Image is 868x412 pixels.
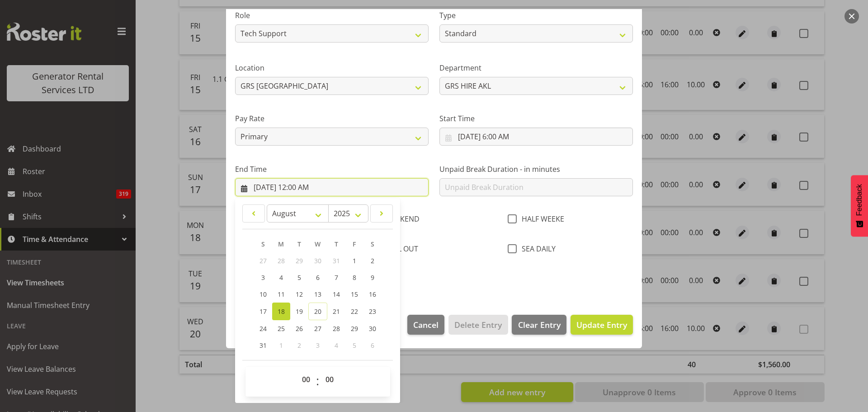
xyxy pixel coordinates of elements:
a: 29 [345,320,363,337]
span: 30 [314,256,321,265]
span: 23 [369,307,376,316]
a: 3 [254,269,272,286]
label: Start Time [439,113,633,124]
button: Update Entry [571,315,633,335]
span: 14 [333,290,340,298]
span: 27 [314,324,321,333]
span: S [371,240,374,248]
label: Role [235,10,429,21]
label: Location [235,62,429,73]
span: 31 [259,341,267,350]
a: 2 [363,252,382,269]
span: 27 [259,256,267,265]
span: T [297,240,301,248]
span: 31 [333,256,340,265]
span: 30 [369,324,376,333]
span: 5 [353,341,356,350]
a: 14 [327,286,345,303]
span: 4 [335,341,338,350]
span: W [315,240,321,248]
span: 2 [297,341,301,350]
span: 3 [316,341,320,350]
span: SEA DAILY [517,244,556,253]
a: 8 [345,269,363,286]
span: Clear Entry [518,319,561,331]
span: 3 [261,273,265,282]
span: T [335,240,338,248]
a: 25 [272,320,290,337]
span: 24 [259,324,267,333]
span: 28 [333,324,340,333]
span: 16 [369,290,376,298]
span: 25 [278,324,285,333]
span: 15 [351,290,358,298]
label: End Time [235,164,429,175]
span: S [261,240,265,248]
button: Delete Entry [448,315,508,335]
a: 16 [363,286,382,303]
button: Clear Entry [512,315,566,335]
a: 19 [290,303,308,320]
span: Cancel [413,319,439,331]
a: 11 [272,286,290,303]
span: 8 [353,273,356,282]
a: 23 [363,303,382,320]
input: Click to select... [439,128,633,146]
a: 9 [363,269,382,286]
label: Department [439,62,633,73]
span: 4 [279,273,283,282]
span: M [278,240,284,248]
button: Cancel [407,315,444,335]
a: 15 [345,286,363,303]
button: Feedback - Show survey [851,175,868,237]
span: : [316,370,319,393]
span: 26 [296,324,303,333]
span: 2 [371,256,374,265]
span: 19 [296,307,303,316]
a: 20 [308,303,327,320]
a: 12 [290,286,308,303]
a: 1 [345,252,363,269]
a: 4 [272,269,290,286]
a: 10 [254,286,272,303]
a: 17 [254,303,272,320]
span: 5 [297,273,301,282]
span: Feedback [855,184,863,216]
label: Type [439,10,633,21]
span: Update Entry [576,319,627,330]
a: 26 [290,320,308,337]
span: 18 [278,307,285,316]
a: 22 [345,303,363,320]
span: 1 [353,256,356,265]
label: Pay Rate [235,113,429,124]
span: 22 [351,307,358,316]
a: 7 [327,269,345,286]
span: 11 [278,290,285,298]
span: 10 [259,290,267,298]
span: HALF WEEKE [517,214,564,223]
span: 9 [371,273,374,282]
span: 29 [351,324,358,333]
span: 1 [279,341,283,350]
a: 21 [327,303,345,320]
span: 7 [335,273,338,282]
span: 17 [259,307,267,316]
a: 5 [290,269,308,286]
span: 20 [314,307,321,316]
span: 6 [371,341,374,350]
span: 12 [296,290,303,298]
a: 6 [308,269,327,286]
span: 28 [278,256,285,265]
a: 30 [363,320,382,337]
span: 13 [314,290,321,298]
a: 28 [327,320,345,337]
input: Click to select... [235,178,429,196]
a: 24 [254,320,272,337]
a: 13 [308,286,327,303]
a: 27 [308,320,327,337]
span: Delete Entry [454,319,502,331]
span: 21 [333,307,340,316]
a: 18 [272,303,290,320]
span: F [353,240,356,248]
input: Unpaid Break Duration [439,178,633,196]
